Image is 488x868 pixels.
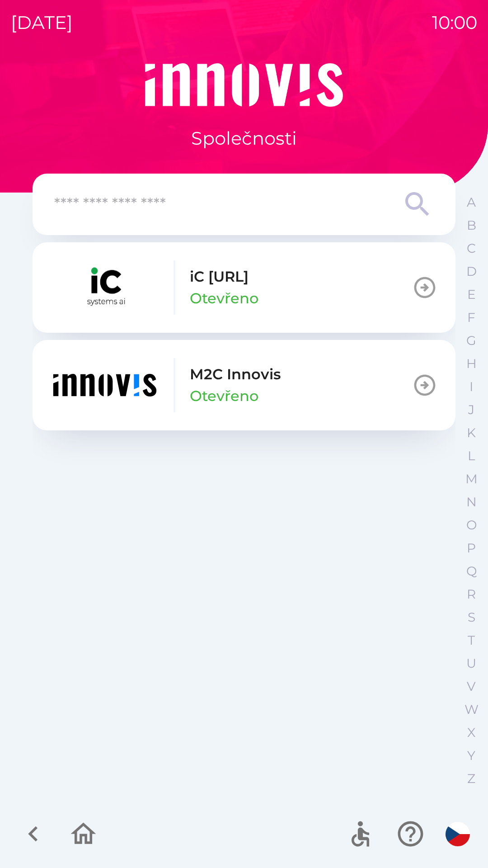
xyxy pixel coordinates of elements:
button: S [460,606,483,629]
button: iC [URL]Otevřeno [33,242,455,333]
button: U [460,652,483,675]
p: Q [466,563,477,579]
p: K [467,425,476,441]
p: U [466,656,476,671]
p: H [466,356,477,372]
button: N [460,491,483,514]
button: P [460,537,483,560]
p: B [467,217,476,233]
img: ef454dd6-c04b-4b09-86fc-253a1223f7b7.png [51,358,159,412]
p: I [469,379,473,395]
button: V [460,675,483,698]
p: O [466,517,477,533]
button: A [460,191,483,214]
p: C [467,241,476,256]
button: J [460,398,483,421]
p: R [467,586,476,602]
p: N [466,494,477,510]
button: O [460,514,483,537]
p: E [467,287,476,302]
img: cs flag [446,822,470,846]
p: P [467,540,476,556]
p: M [465,471,478,487]
button: W [460,698,483,721]
p: W [465,702,479,717]
p: X [467,725,475,741]
button: F [460,306,483,329]
button: Q [460,560,483,583]
button: L [460,444,483,467]
button: R [460,583,483,606]
button: D [460,260,483,283]
p: [DATE] [11,9,73,36]
p: T [468,632,475,648]
button: E [460,283,483,306]
p: Otevřeno [190,288,258,309]
img: 0b57a2db-d8c2-416d-bc33-8ae43c84d9d8.png [51,260,159,315]
p: S [468,609,475,625]
p: A [467,194,476,210]
p: 10:00 [432,9,477,36]
button: B [460,214,483,237]
p: M2C Innovis [190,363,281,385]
p: Y [467,748,475,764]
p: J [468,402,474,418]
button: X [460,721,483,744]
p: F [467,310,475,325]
p: Z [467,771,475,787]
button: I [460,375,483,398]
p: G [466,333,476,349]
button: G [460,329,483,352]
p: V [467,679,476,694]
button: M [460,467,483,491]
p: D [466,264,477,279]
p: Otevřeno [190,385,258,407]
button: K [460,421,483,444]
button: C [460,237,483,260]
p: L [468,448,475,464]
button: T [460,629,483,652]
p: Společnosti [191,125,297,152]
button: H [460,352,483,375]
button: M2C InnovisOtevřeno [33,340,455,430]
button: Y [460,744,483,767]
p: iC [URL] [190,266,249,288]
img: Logo [33,63,455,107]
button: Z [460,767,483,790]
